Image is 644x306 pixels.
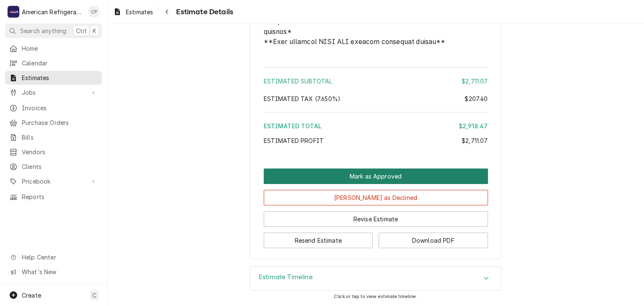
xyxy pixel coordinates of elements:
div: American Refrigeration LLC's Avatar [8,6,19,18]
div: $207.40 [465,94,488,103]
button: Revise Estimate [264,211,488,227]
a: Invoices [5,101,102,115]
span: Help Center [22,253,97,262]
span: Clients [22,162,98,171]
div: Estimated Tax [264,94,488,103]
div: Cordel Pyle's Avatar [88,6,100,18]
a: Vendors [5,145,102,159]
a: Reports [5,190,102,204]
button: Mark as Approved [264,169,488,184]
div: Estimated Subtotal [264,77,488,86]
a: Clients [5,160,102,174]
span: Purchase Orders [22,118,98,127]
span: Pricebook [22,177,85,186]
span: Estimated Subtotal [264,78,332,85]
span: Jobs [22,88,85,97]
a: Go to Pricebook [5,174,102,188]
a: Go to Help Center [5,250,102,264]
span: Reports [22,192,98,201]
span: Estimated Tax ( 7.650% ) [264,95,341,102]
button: [PERSON_NAME] as Declined [264,190,488,205]
div: A [8,6,19,18]
span: Calendar [22,59,98,67]
div: Estimated Profit [264,136,488,145]
span: Estimates [126,8,153,16]
button: Accordion Details Expand Trigger [250,267,501,290]
a: Bills [5,130,102,144]
span: Invoices [22,104,98,112]
span: Estimated Total [264,122,322,130]
span: Click or tap to view estimate timeline. [334,294,417,299]
span: Bills [22,133,98,142]
button: Navigate back [160,5,174,18]
div: CP [88,6,100,18]
a: Calendar [5,56,102,70]
span: What's New [22,267,97,276]
div: Estimate Timeline [250,266,501,290]
div: $2,918.47 [459,122,488,130]
span: Home [22,44,98,53]
span: Ctrl [76,26,87,35]
a: Go to What's New [5,265,102,279]
div: $2,711.07 [462,136,488,145]
a: Estimates [110,5,156,19]
div: Estimated Total [264,122,488,130]
div: Button Group Row [264,205,488,227]
h3: Estimate Timeline [259,273,313,281]
div: Button Group Row [264,169,488,184]
button: Resend Estimate [264,233,373,248]
div: Button Group Row [264,184,488,205]
button: Search anythingCtrlK [5,23,102,38]
span: K [93,26,96,35]
a: Home [5,41,102,55]
div: Button Group [264,169,488,248]
span: C [92,291,96,300]
span: Search anything [20,26,66,35]
div: Accordion Header [250,267,501,290]
span: Estimate Details [174,6,233,18]
div: Amount Summary [264,64,488,151]
span: Create [22,292,41,299]
span: Estimates [22,73,98,82]
a: Purchase Orders [5,116,102,130]
div: $2,711.07 [462,77,488,86]
button: Download PDF [379,233,488,248]
span: Estimated Profit [264,137,324,144]
span: Vendors [22,148,98,156]
div: American Refrigeration LLC [22,8,83,16]
a: Go to Jobs [5,86,102,99]
a: Estimates [5,71,102,85]
div: Button Group Row [264,227,488,248]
